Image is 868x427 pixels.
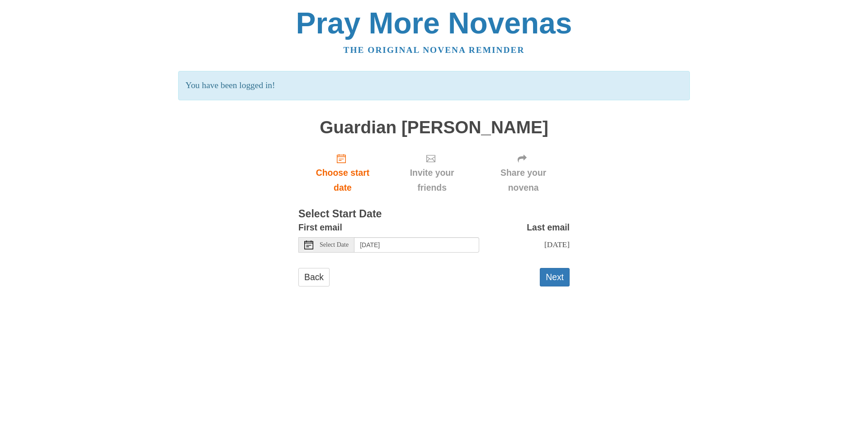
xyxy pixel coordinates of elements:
[298,208,570,220] h3: Select Start Date
[396,165,468,195] span: Invite your friends
[307,165,378,195] span: Choose start date
[298,220,342,235] label: First email
[178,71,689,100] p: You have been logged in!
[320,242,349,248] span: Select Date
[540,268,570,286] button: Next
[387,146,477,200] div: Click "Next" to confirm your start date first.
[296,6,572,40] a: Pray More Novenas
[298,268,330,286] a: Back
[298,146,387,200] a: Choose start date
[344,45,525,55] a: The original novena reminder
[298,118,570,137] h1: Guardian [PERSON_NAME]
[486,165,561,195] span: Share your novena
[544,240,570,249] span: [DATE]
[527,220,570,235] label: Last email
[477,146,570,200] div: Click "Next" to confirm your start date first.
